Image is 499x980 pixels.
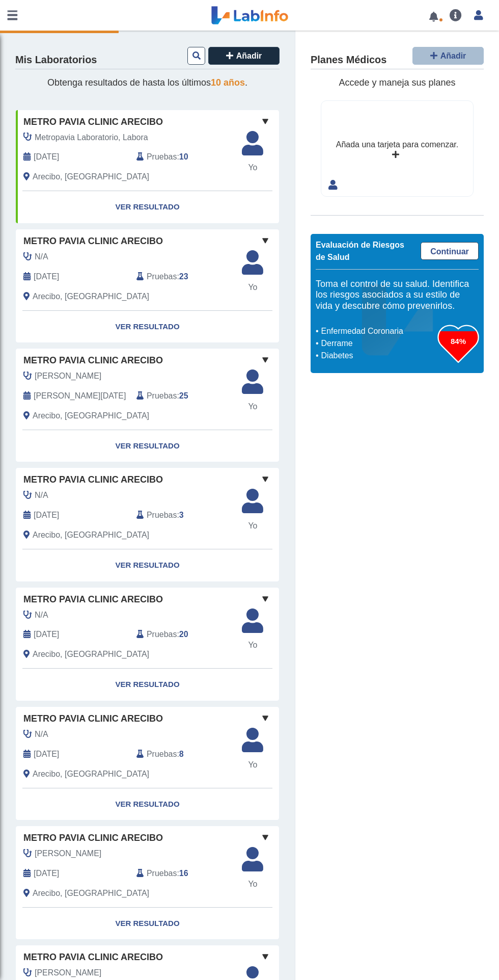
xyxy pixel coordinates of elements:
a: Ver Resultado [16,669,279,701]
span: 2023-06-09 [34,867,59,880]
b: 10 [179,152,188,161]
h4: Planes Médicos [311,54,386,66]
a: Ver Resultado [16,311,279,343]
span: Pruebas [147,509,177,521]
a: Ver Resultado [16,191,279,223]
span: Arecibo, PR [33,290,149,303]
span: 10 años [211,77,245,88]
a: Ver Resultado [16,430,279,462]
span: Yo [236,162,269,174]
span: Arecibo, PR [33,171,149,183]
span: Pruebas [147,867,177,880]
div: : [129,151,242,163]
span: Obtenga resultados de hasta los últimos . [47,77,247,88]
span: Yo [236,520,269,532]
h4: Mis Laboratorios [15,54,97,66]
span: Metropavia Laboratorio, Labora [35,131,148,144]
span: Metro Pavia Clinic Arecibo [23,950,163,964]
div: : [129,390,242,402]
span: 2024-08-16 [34,628,59,641]
button: Añadir [208,47,280,65]
span: Metro Pavia Clinic Arecibo [23,831,163,845]
span: Arecibo, PR [33,648,149,660]
a: Continuar [421,242,479,260]
div: : [129,748,242,760]
a: Ver Resultado [16,549,279,581]
span: Metro Pavia Clinic Arecibo [23,593,163,606]
span: 2025-04-09 [34,271,59,283]
span: Metro Pavia Clinic Arecibo [23,473,163,487]
span: Marques Lespier, Juan [35,967,101,979]
span: Arecibo, PR [33,410,149,422]
span: Pruebas [147,628,177,641]
li: Diabetes [318,350,438,362]
div: : [129,628,242,641]
span: Yo [236,639,269,651]
span: Metro Pavia Clinic Arecibo [23,234,163,248]
a: Ver Resultado [16,788,279,820]
li: Enfermedad Coronaria [318,325,438,337]
span: Pruebas [147,271,177,283]
span: Añadir [236,51,262,60]
span: 2025-01-09 [34,390,126,402]
li: Derrame [318,337,438,350]
b: 16 [179,869,188,878]
h3: 84% [438,335,479,348]
span: N/A [35,609,48,621]
b: 3 [179,511,184,519]
span: 2024-10-18 [34,509,59,521]
span: Yo [236,401,269,413]
div: : [129,867,242,880]
span: Pruebas [147,390,177,402]
h5: Toma el control de su salud. Identifica los riesgos asociados a su estilo de vida y descubre cómo... [316,279,479,312]
span: Santiago Delgado, Judianys [35,370,101,382]
span: Continuar [430,247,469,256]
span: Metro Pavia Clinic Arecibo [23,354,163,367]
a: Ver Resultado [16,908,279,940]
span: 2023-10-12 [34,748,59,760]
div: : [129,271,242,283]
span: 2025-09-02 [34,151,59,163]
span: Yo [236,878,269,890]
span: Accede y maneja sus planes [339,77,455,88]
span: N/A [35,489,48,501]
span: Pruebas [147,151,177,163]
span: Metro Pavia Clinic Arecibo [23,115,163,129]
span: Arecibo, PR [33,529,149,541]
b: 8 [179,750,184,758]
span: N/A [35,728,48,740]
span: Yo [236,281,269,294]
span: Pruebas [147,748,177,760]
div: Añada una tarjeta para comenzar. [336,139,458,151]
span: Arecibo, PR [33,768,149,780]
span: N/A [35,251,48,263]
b: 25 [179,391,188,400]
span: Metro Pavia Clinic Arecibo [23,712,163,726]
span: Evaluación de Riesgos de Salud [316,241,404,261]
span: Añadir [440,51,466,60]
div: : [129,509,242,521]
span: Arecibo, PR [33,887,149,899]
span: Marques Lespier, Juan [35,847,101,860]
b: 20 [179,630,188,639]
b: 23 [179,272,188,281]
span: Yo [236,759,269,771]
button: Añadir [412,47,484,65]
